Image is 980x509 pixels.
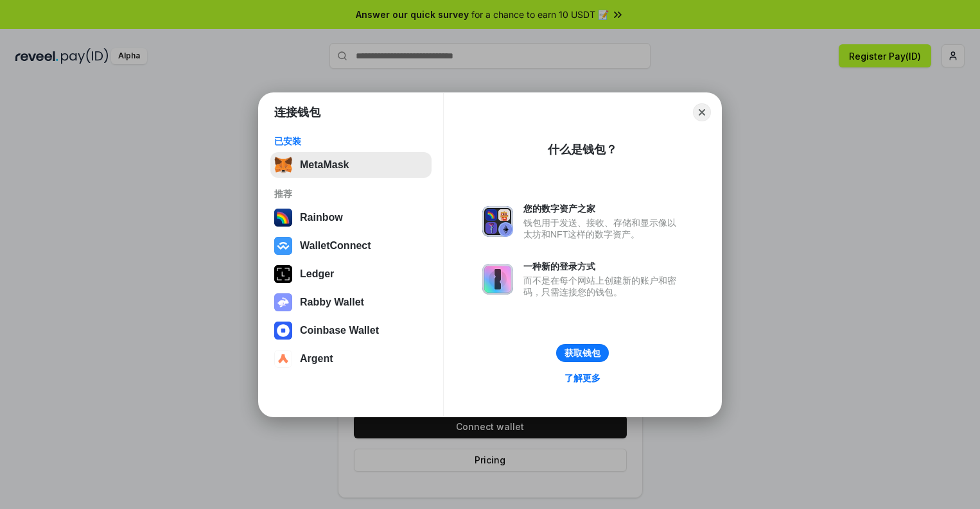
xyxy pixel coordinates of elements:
img: svg+xml,%3Csvg%20xmlns%3D%22http%3A%2F%2Fwww.w3.org%2F2000%2Fsvg%22%20fill%3D%22none%22%20viewBox... [274,293,292,311]
div: Coinbase Wallet [300,325,379,336]
button: Ledger [270,261,432,287]
div: Rabby Wallet [300,297,364,308]
img: svg+xml,%3Csvg%20width%3D%22120%22%20height%3D%22120%22%20viewBox%3D%220%200%20120%20120%22%20fil... [274,209,292,227]
button: Rainbow [270,205,432,230]
img: svg+xml,%3Csvg%20width%3D%2228%22%20height%3D%2228%22%20viewBox%3D%220%200%2028%2028%22%20fill%3D... [274,322,292,340]
img: svg+xml,%3Csvg%20width%3D%2228%22%20height%3D%2228%22%20viewBox%3D%220%200%2028%2028%22%20fill%3D... [274,350,292,368]
img: svg+xml,%3Csvg%20xmlns%3D%22http%3A%2F%2Fwww.w3.org%2F2000%2Fsvg%22%20fill%3D%22none%22%20viewBox... [482,264,513,295]
div: 获取钱包 [564,347,600,359]
div: 您的数字资产之家 [523,203,683,214]
button: MetaMask [270,152,432,178]
div: 什么是钱包？ [548,142,617,157]
button: WalletConnect [270,233,432,259]
button: Argent [270,346,432,372]
div: Ledger [300,268,334,280]
a: 了解更多 [557,370,608,386]
div: 一种新的登录方式 [523,261,683,272]
div: 钱包用于发送、接收、存储和显示像以太坊和NFT这样的数字资产。 [523,217,683,240]
button: 获取钱包 [556,344,609,362]
button: Close [693,103,711,121]
button: Rabby Wallet [270,289,432,315]
div: 了解更多 [564,372,600,384]
img: svg+xml,%3Csvg%20xmlns%3D%22http%3A%2F%2Fwww.w3.org%2F2000%2Fsvg%22%20fill%3D%22none%22%20viewBox... [482,206,513,237]
div: 已安装 [274,135,428,147]
div: WalletConnect [300,240,371,252]
div: 推荐 [274,188,428,200]
div: MetaMask [300,159,349,171]
h1: 连接钱包 [274,105,320,120]
img: svg+xml,%3Csvg%20xmlns%3D%22http%3A%2F%2Fwww.w3.org%2F2000%2Fsvg%22%20width%3D%2228%22%20height%3... [274,265,292,283]
div: Argent [300,353,333,365]
div: Rainbow [300,212,343,223]
div: 而不是在每个网站上创建新的账户和密码，只需连接您的钱包。 [523,275,683,298]
img: svg+xml,%3Csvg%20fill%3D%22none%22%20height%3D%2233%22%20viewBox%3D%220%200%2035%2033%22%20width%... [274,156,292,174]
button: Coinbase Wallet [270,318,432,343]
img: svg+xml,%3Csvg%20width%3D%2228%22%20height%3D%2228%22%20viewBox%3D%220%200%2028%2028%22%20fill%3D... [274,237,292,255]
